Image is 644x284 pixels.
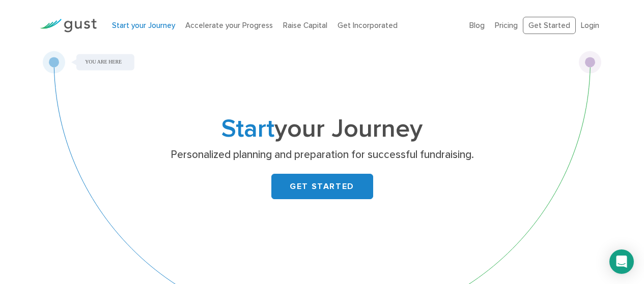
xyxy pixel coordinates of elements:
[283,21,327,30] a: Raise Capital
[40,19,97,33] img: Gust Logo
[121,117,523,141] h1: your Journey
[112,21,175,30] a: Start your Journey
[125,148,519,162] p: Personalized planning and preparation for successful fundraising.
[469,21,485,30] a: Blog
[581,21,599,30] a: Login
[495,21,518,30] a: Pricing
[185,21,273,30] a: Accelerate your Progress
[609,249,634,274] div: Open Intercom Messenger
[523,17,576,35] a: Get Started
[338,21,398,30] a: Get Incorporated
[221,114,274,144] span: Start
[271,174,373,199] a: GET STARTED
